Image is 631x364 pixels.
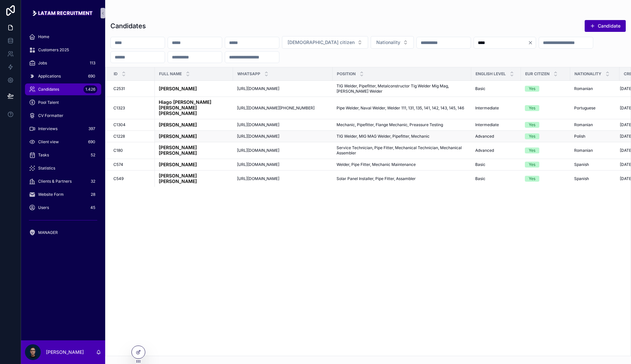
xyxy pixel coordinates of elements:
[237,176,329,181] a: [URL][DOMAIN_NAME]
[159,122,197,127] strong: [PERSON_NAME]
[38,87,59,92] span: Candidates
[237,162,279,167] span: [URL][DOMAIN_NAME]
[159,122,229,128] a: [PERSON_NAME]
[337,105,467,111] a: Pipe Welder, Naval Welder, Welder 111, 131, 135, 141, 142, 143, 145, 146
[237,162,329,167] a: [URL][DOMAIN_NAME]
[475,148,494,153] span: Advanced
[25,123,101,135] a: Interviews397
[89,151,97,159] div: 52
[282,36,368,49] button: Select Button
[113,176,151,181] a: C549
[574,148,593,153] span: Romanian
[529,105,535,111] div: Yes
[32,8,95,18] img: App logo
[574,162,589,167] span: Spanish
[475,176,485,181] span: Basic
[525,105,566,111] a: Yes
[38,100,59,105] span: Pool Talent
[25,162,101,174] a: Statistics
[371,36,414,49] button: Select Button
[475,162,485,167] span: Basic
[529,122,535,128] div: Yes
[83,85,97,93] div: 1.426
[529,162,535,168] div: Yes
[25,149,101,161] a: Tasks52
[574,86,616,91] a: Romanian
[475,122,517,127] a: Intermediate
[585,20,626,32] button: Candidate
[525,133,566,139] a: Yes
[525,71,549,77] span: Eur citizen
[475,105,499,111] span: Intermediate
[89,191,97,198] div: 28
[89,177,97,185] div: 32
[159,71,182,77] span: Full Name
[574,148,616,153] a: Romanian
[475,122,499,127] span: Intermediate
[86,125,97,133] div: 397
[86,138,97,146] div: 690
[113,105,151,111] a: C1323
[525,122,566,128] a: Yes
[237,86,329,91] a: [URL][DOMAIN_NAME]
[237,122,329,127] a: [URL][DOMAIN_NAME]
[159,173,229,184] a: [PERSON_NAME] [PERSON_NAME]
[25,70,101,82] a: Applications690
[475,134,494,139] span: Advanced
[574,122,616,127] a: Romanian
[159,100,229,116] a: Hiago [PERSON_NAME] [PERSON_NAME] [PERSON_NAME]
[475,86,485,91] span: Basic
[38,192,64,197] span: Website Form
[114,71,118,77] span: id
[337,105,464,111] span: Pipe Welder, Naval Welder, Welder 111, 131, 135, 141, 142, 143, 145, 146
[159,145,198,156] strong: [PERSON_NAME] [PERSON_NAME]
[113,162,151,167] a: C574
[159,173,198,184] strong: [PERSON_NAME] [PERSON_NAME]
[25,189,101,200] a: Website Form28
[25,110,101,122] a: CV Formatter
[38,230,58,235] span: MANAGER
[21,26,105,247] div: scrollable content
[38,47,69,53] span: Customers 2025
[25,83,101,95] a: Candidates1.426
[529,133,535,139] div: Yes
[529,86,535,92] div: Yes
[529,148,535,153] div: Yes
[574,105,596,111] span: Portuguese
[159,134,229,139] a: [PERSON_NAME]
[525,86,566,92] a: Yes
[110,21,146,31] h1: Candidates
[237,134,329,139] a: [URL][DOMAIN_NAME]
[337,134,430,139] span: TIG Welder, MIG MAG Welder, Pipefitter, Mechanic
[237,71,260,77] span: WhatsApp
[113,148,123,153] span: C180
[38,113,63,118] span: CV Formatter
[475,148,517,153] a: Advanced
[475,176,517,181] a: Basic
[113,148,151,153] a: C180
[237,148,279,153] span: [URL][DOMAIN_NAME]
[237,105,329,111] a: [URL][DOMAIN_NAME][PHONE_NUMBER]
[88,204,97,212] div: 45
[528,40,536,45] button: Clear
[159,86,229,92] a: [PERSON_NAME]
[113,105,125,111] span: C1323
[159,162,229,168] a: [PERSON_NAME]
[25,44,101,56] a: Customers 2025
[46,349,84,355] p: [PERSON_NAME]
[529,176,535,182] div: Yes
[38,126,58,131] span: Interviews
[38,139,59,145] span: Client view
[38,166,55,171] span: Statistics
[337,162,467,167] a: Welder, Pipe Fitter, Mechanic Maintenance
[25,227,101,239] a: MANAGER
[574,176,616,181] a: Spanish
[337,71,356,77] span: Position
[113,86,125,91] span: C2531
[113,134,151,139] a: C1228
[337,145,467,156] span: Service Technician, Pipe Fitter, Mechanical Technician, Mechanical Assembler
[288,39,355,46] span: [DEMOGRAPHIC_DATA] citizen
[237,122,279,127] span: [URL][DOMAIN_NAME]
[574,122,593,127] span: Romanian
